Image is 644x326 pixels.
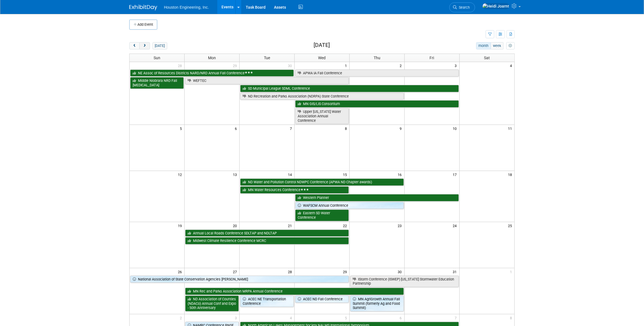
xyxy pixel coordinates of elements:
span: Thu [374,56,380,60]
a: Midwest Climate Resilience Conference MCRC [185,237,349,244]
a: Western Planner [295,194,459,201]
a: ND Recreation and Parks Association (NDRPA) State Conference [240,93,404,100]
a: WAFSCM Annual Conference [295,202,404,209]
span: 8 [509,314,514,321]
a: Upper [US_STATE] Water Association Annual Conference [295,108,349,124]
button: Add Event [129,20,157,30]
span: 10 [452,125,459,132]
span: 31 [452,268,459,275]
span: 2 [179,314,184,321]
a: SD Municipal League SDML Conference [240,85,459,92]
span: Wed [318,56,326,60]
span: 3 [454,62,459,69]
button: prev [129,42,140,49]
span: 8 [344,125,349,132]
span: 2 [399,62,404,69]
span: Sat [484,56,490,60]
span: Fri [430,56,434,60]
span: 27 [232,268,239,275]
span: 28 [287,268,294,275]
span: 26 [177,268,184,275]
h2: [DATE] [314,42,330,48]
span: 1 [509,268,514,275]
span: 6 [399,314,404,321]
span: 14 [287,171,294,178]
button: myCustomButton [506,42,515,49]
span: Search [457,5,470,9]
span: 11 [507,125,514,132]
a: IStorm Conference (ISWEP) [US_STATE] Stormwater Education Partnership [350,276,459,287]
a: ND Water and Pollution Control NDWPC Conference (APWA ND Chapter awards) [240,179,404,186]
img: ExhibitDay [129,5,157,10]
a: ACEC NE Transportation Conference [240,296,294,307]
a: National Association of State Conservation Agencies [PERSON_NAME] [130,276,349,283]
span: 5 [179,125,184,132]
span: 20 [232,222,239,229]
a: ND Association of Counties (NDACo) Annual Conf and Expo - 50th Anniversary [185,296,239,311]
span: 1 [344,62,349,69]
a: WEFTEC [185,77,349,84]
span: 28 [177,62,184,69]
span: 17 [452,171,459,178]
span: 19 [177,222,184,229]
a: Annual Local Roads Conference SDLTAP and NDLTAP [185,230,349,237]
span: 30 [397,268,404,275]
span: 4 [509,62,514,69]
i: Personalize Calendar [509,44,512,48]
span: Houston Engineering, Inc. [164,5,209,9]
span: Tue [264,56,270,60]
span: 13 [232,171,239,178]
a: MN GIS/LIS Consortium [295,100,459,108]
a: Middle Niobrara NRD Fall [MEDICAL_DATA] [130,77,184,89]
span: 30 [287,62,294,69]
a: MN Rec and Parks Association MRPA Annual Conference [185,288,404,295]
button: week [491,42,504,49]
a: MN Water Resources Conference [240,186,349,194]
span: 6 [234,125,239,132]
span: 9 [399,125,404,132]
button: month [476,42,491,49]
img: Heidi Joarnt [482,3,509,9]
a: NE Assoc of Resources Districts NARD/NRD Annual Fall Conference [130,70,294,77]
span: Sun [154,56,160,60]
a: Search [449,3,475,12]
span: 23 [397,222,404,229]
span: 16 [397,171,404,178]
span: Mon [208,56,216,60]
span: 12 [177,171,184,178]
span: 25 [507,222,514,229]
span: 5 [344,314,349,321]
button: next [139,42,150,49]
span: 21 [287,222,294,229]
a: Eastern SD Water Conference [295,210,349,221]
span: 4 [289,314,294,321]
span: 7 [454,314,459,321]
span: 29 [232,62,239,69]
span: 22 [342,222,349,229]
a: APWA IA Fall Conference [295,70,459,77]
button: [DATE] [152,42,167,49]
span: 29 [342,268,349,275]
span: 18 [507,171,514,178]
span: 3 [234,314,239,321]
a: MN AgriGrowth Annual Fall Summit (formerly Ag and Food Summit) [350,296,404,311]
span: 7 [289,125,294,132]
a: ACEC ND Fall Conference [295,296,349,303]
span: 24 [452,222,459,229]
span: 15 [342,171,349,178]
